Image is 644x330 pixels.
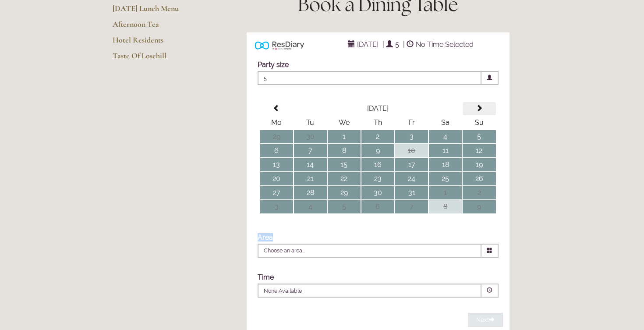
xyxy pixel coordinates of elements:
td: 5 [463,130,495,143]
td: 4 [294,200,327,213]
td: 23 [361,172,394,185]
td: 9 [463,200,495,213]
td: 15 [328,158,361,171]
td: 21 [294,172,327,185]
span: Next Month [476,105,483,112]
td: 25 [429,172,462,185]
label: Time [258,273,274,281]
span: Previous Month [273,105,280,112]
td: 4 [429,130,462,143]
td: 26 [463,172,495,185]
td: 6 [361,200,394,213]
td: 27 [260,186,293,199]
td: 16 [361,158,394,171]
a: Hotel Residents [113,35,196,51]
td: 29 [328,186,361,199]
th: Mo [260,116,293,129]
span: Next [476,316,495,323]
td: 8 [328,144,361,157]
span: 5 [393,38,401,51]
td: 31 [395,186,428,199]
td: 1 [328,130,361,143]
th: We [328,116,361,129]
td: 19 [463,158,495,171]
span: [DATE] [355,38,381,51]
td: 20 [260,172,293,185]
p: None Available [264,287,422,295]
td: 5 [328,200,361,213]
td: 30 [294,130,327,143]
th: Tu [294,116,327,129]
td: 29 [260,130,293,143]
span: | [403,40,405,49]
td: 6 [260,144,293,157]
a: Afternoon Tea [113,19,196,35]
td: 12 [463,144,495,157]
td: 11 [429,144,462,157]
td: 2 [361,130,394,143]
button: Next [468,313,503,327]
a: [DATE] Lunch Menu [113,4,196,19]
td: 7 [395,200,428,213]
th: Th [361,116,394,129]
label: Area [258,233,273,241]
td: 1 [429,186,462,199]
th: Sa [429,116,462,129]
th: Su [463,116,495,129]
td: 3 [260,200,293,213]
span: | [382,40,384,49]
td: 2 [463,186,495,199]
td: 8 [429,200,462,213]
td: 10 [395,144,428,157]
span: No Time Selected [414,38,476,51]
img: Powered by ResDiary [255,39,304,52]
th: Fr [395,116,428,129]
td: 13 [260,158,293,171]
td: 17 [395,158,428,171]
td: 18 [429,158,462,171]
a: Taste Of Losehill [113,51,196,67]
td: 7 [294,144,327,157]
td: 22 [328,172,361,185]
td: 24 [395,172,428,185]
td: 9 [361,144,394,157]
th: Select Month [294,102,462,115]
span: 5 [258,71,481,85]
td: 3 [395,130,428,143]
td: 30 [361,186,394,199]
label: Party size [258,60,289,69]
td: 28 [294,186,327,199]
td: 14 [294,158,327,171]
